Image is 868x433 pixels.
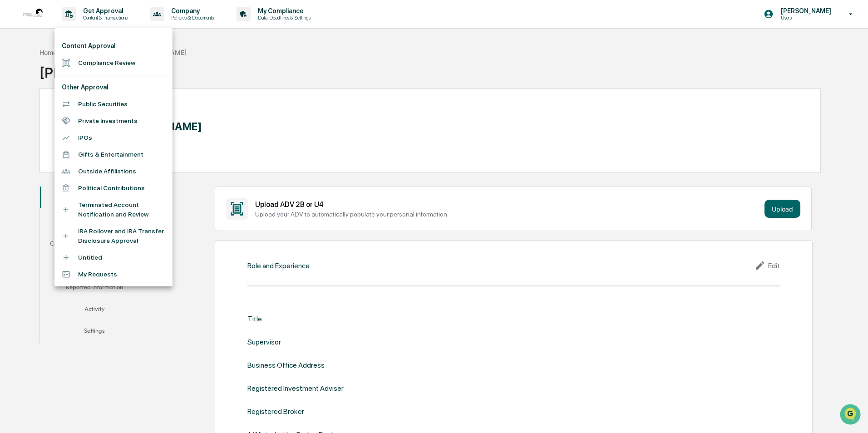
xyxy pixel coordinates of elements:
div: We're available if you need us! [31,79,115,86]
li: Private Investments [54,113,173,129]
img: 1746055101610-c473b297-6a78-478c-a979-82029cc54cd1 [9,69,25,86]
li: Content Approval [54,38,173,54]
p: How can we help? [9,19,165,34]
a: Powered byPylon [64,153,110,161]
span: Preclearance [18,114,59,123]
div: Start new chat [31,69,149,79]
li: My Requests [54,266,173,283]
div: 🖐️ [9,115,16,123]
li: Other Approval [54,79,173,96]
iframe: Open customer support [839,403,863,428]
a: 🖐️Preclearance [5,111,62,127]
span: Attestations [75,114,113,123]
li: Public Securities [54,96,173,113]
li: Terminated Account Notification and Review [54,197,173,223]
li: IPOs [54,129,173,146]
div: 🗄️ [66,115,73,123]
span: Pylon [90,154,110,161]
li: Outside Affiliations [54,163,173,180]
button: Start new chat [154,72,165,83]
a: 🔎Data Lookup [5,128,61,144]
li: Compliance Review [54,54,173,71]
a: 🗄️Attestations [62,111,116,127]
li: Untitled [54,249,173,266]
span: Data Lookup [18,132,57,141]
div: 🔎 [9,133,16,140]
li: Gifts & Entertainment [54,146,173,163]
li: IRA Rollover and IRA Transfer Disclosure Approval [54,223,173,249]
li: Political Contributions [54,180,173,197]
